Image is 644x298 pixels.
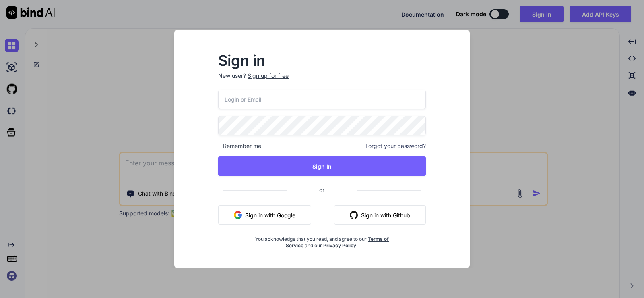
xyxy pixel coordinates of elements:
[350,211,358,219] img: github
[248,72,289,80] div: Sign up for free
[218,72,425,90] p: New user?
[253,231,391,249] div: You acknowledge that you read, and agree to our and our
[218,205,311,225] button: Sign in with Google
[218,142,261,150] span: Remember me
[218,90,425,109] input: Login or Email
[323,242,358,248] a: Privacy Policy.
[286,236,389,248] a: Terms of Service
[365,142,426,150] span: Forgot your password?
[218,54,425,67] h2: Sign in
[234,211,242,219] img: google
[287,180,357,200] span: or
[334,205,426,225] button: Sign in with Github
[218,156,425,176] button: Sign In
